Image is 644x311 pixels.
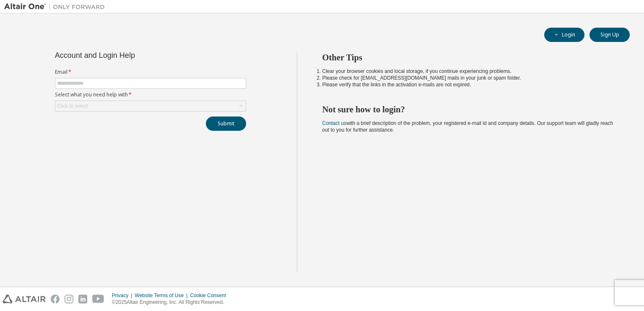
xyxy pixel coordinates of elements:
a: Contact us [322,120,346,126]
label: Email [55,69,246,75]
img: instagram.svg [65,295,73,303]
button: Submit [206,117,246,131]
li: Clear your browser cookies and local storage, if you continue experiencing problems. [322,68,615,75]
li: Please check for [EMAIL_ADDRESS][DOMAIN_NAME] mails in your junk or spam folder. [322,75,615,81]
div: Account and Login Help [55,52,208,59]
p: © 2025 Altair Engineering, Inc. All Rights Reserved. [112,299,231,306]
button: Sign Up [589,28,630,42]
label: Select what you need help with [55,91,246,98]
div: Website Terms of Use [135,292,190,299]
div: Privacy [112,292,135,299]
div: Click to select [57,103,88,109]
div: Click to select [55,101,246,111]
img: altair_logo.svg [3,295,46,303]
h2: Other Tips [322,52,615,63]
span: with a brief description of the problem, your registered e-mail id and company details. Our suppo... [322,120,613,133]
li: Please verify that the links in the activation e-mails are not expired. [322,81,615,88]
img: youtube.svg [92,295,104,303]
button: Login [544,28,584,42]
img: facebook.svg [51,295,60,303]
img: linkedin.svg [78,295,87,303]
h2: Not sure how to login? [322,104,615,115]
img: Altair One [4,3,109,11]
div: Cookie Consent [190,292,231,299]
